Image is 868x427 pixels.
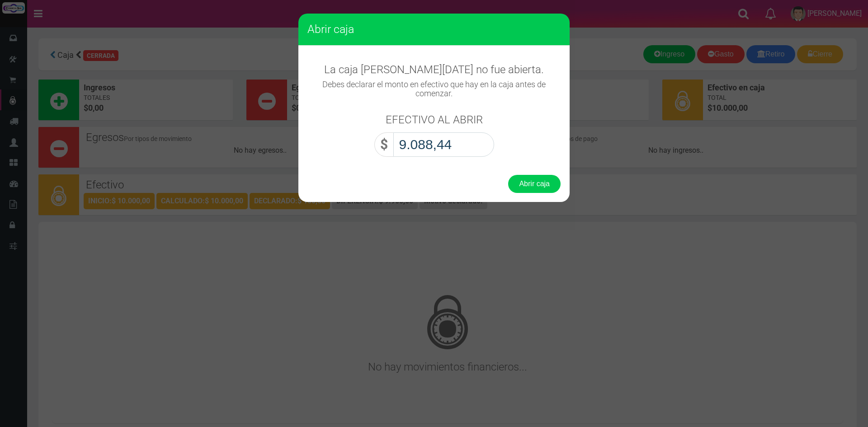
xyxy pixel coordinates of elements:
[307,23,561,36] h3: Abrir caja
[386,114,483,126] h3: EFECTIVO AL ABRIR
[508,175,561,193] button: Abrir caja
[307,64,561,75] h3: La caja [PERSON_NAME][DATE] no fue abierta.
[380,136,388,152] strong: $
[307,80,561,98] h4: Debes declarar el monto en efectivo que hay en la caja antes de comenzar.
